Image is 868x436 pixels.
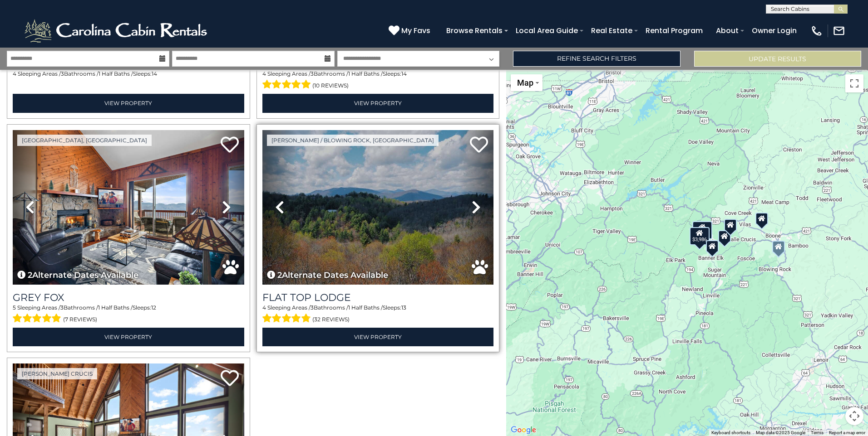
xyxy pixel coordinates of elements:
[13,130,244,285] img: thumbnail_163977837.jpeg
[262,94,494,112] a: View Property
[13,304,244,325] div: Sleeping Areas / Bathrooms / Sleeps:
[470,136,488,155] a: Add to favorites
[692,221,712,239] div: $4,489
[13,70,244,92] div: Sleeping Areas / Bathrooms / Sleeps:
[756,430,805,435] span: Map data ©2025 Google
[401,70,407,77] span: 14
[401,25,430,36] span: My Favs
[811,430,824,435] a: Terms
[23,17,211,44] img: White-1-2.png
[829,430,865,435] a: Report a map error
[277,270,282,281] span: 2
[221,369,239,388] a: Add to favorites
[13,70,16,77] span: 4
[312,80,349,92] span: (10 reviews)
[833,24,845,37] img: mail-regular-white.png
[845,74,863,92] button: Toggle fullscreen view
[348,304,383,311] span: 1 Half Baths /
[262,304,266,311] span: 4
[28,270,32,281] span: 2
[442,23,507,39] a: Browse Rentals
[312,314,350,325] span: (32 reviews)
[262,130,494,285] img: thumbnail_166343841.jpeg
[711,430,750,436] button: Keyboard shortcuts
[311,70,314,77] span: 3
[311,304,314,311] span: 3
[262,70,494,92] div: Sleeping Areas / Bathrooms / Sleeps:
[810,24,823,37] img: phone-regular-white.png
[348,70,383,77] span: 1 Half Baths /
[267,135,439,146] a: [PERSON_NAME] / Blowing Rock, [GEOGRAPHIC_DATA]
[262,328,494,346] a: View Property
[587,23,637,39] a: Real Estate
[13,291,244,304] a: Grey Fox
[845,407,863,425] button: Map camera controls
[508,424,538,436] a: Open this area in Google Maps (opens a new window)
[262,291,494,304] a: Flat Top Lodge
[60,304,64,311] span: 3
[61,70,64,77] span: 3
[513,51,680,67] a: Refine Search Filters
[694,51,861,67] button: Update Results
[389,25,433,37] a: My Favs
[98,304,133,311] span: 1 Half Baths /
[517,78,533,87] span: Map
[17,270,138,281] button: 2Alternate Dates Available
[401,304,406,311] span: 13
[17,368,97,379] a: [PERSON_NAME] Crucis
[641,23,707,39] a: Rental Program
[267,270,388,281] button: 2Alternate Dates Available
[221,136,239,155] a: Add to favorites
[17,135,152,146] a: [GEOGRAPHIC_DATA], [GEOGRAPHIC_DATA]
[13,94,244,112] a: View Property
[63,314,97,325] span: (7 reviews)
[508,424,538,436] img: Google
[262,304,494,325] div: Sleeping Areas / Bathrooms / Sleeps:
[99,70,133,77] span: 1 Half Baths /
[747,23,801,39] a: Owner Login
[151,304,156,311] span: 12
[711,23,743,39] a: About
[511,74,542,91] button: Change map style
[13,328,244,346] a: View Property
[511,23,582,39] a: Local Area Guide
[690,227,710,245] div: $3,986
[262,70,266,77] span: 4
[152,70,157,77] span: 14
[13,304,16,311] span: 5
